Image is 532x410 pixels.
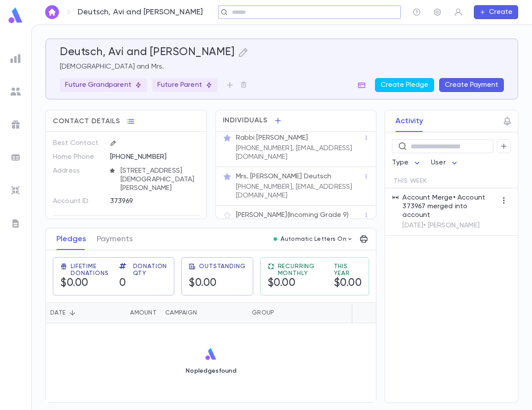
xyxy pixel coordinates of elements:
[47,9,57,16] img: home_white.a664292cf8c1dea59945f0da9f25487c.svg
[110,150,199,163] div: [PHONE_NUMBER]
[117,167,200,193] span: [STREET_ADDRESS][DEMOGRAPHIC_DATA][PERSON_NAME]
[223,116,268,125] span: Individuals
[10,185,21,196] img: imports_grey.530a8a0e642e233f2baf0ef88e8c9fcb.svg
[152,78,218,92] div: Future Parent
[189,277,245,290] h5: $0.00
[119,277,167,290] h5: 0
[334,263,362,277] span: This Year
[53,164,103,178] p: Address
[186,367,236,374] p: No pledges found
[268,277,323,290] h5: $0.00
[53,117,120,126] span: Contact Details
[199,263,245,270] span: Outstanding
[97,228,133,250] button: Payments
[204,348,218,361] img: logo
[53,150,103,164] p: Home Phone
[270,233,357,245] button: Automatic Letters On
[402,194,497,220] p: Account Merge • Account 373967 merged into account
[50,302,65,323] div: Date
[236,144,363,161] p: [PHONE_NUMBER], [EMAIL_ADDRESS][DOMAIN_NAME]
[165,302,197,323] div: Campaign
[60,277,109,290] h5: $0.00
[78,7,203,17] p: Deutsch, Avi and [PERSON_NAME]
[313,302,397,323] div: Paid
[197,306,211,320] button: Sort
[394,177,427,184] span: This Week
[392,159,408,166] span: Type
[53,136,103,150] p: Best Contact
[236,134,308,142] p: Rabbi [PERSON_NAME]
[133,263,167,277] span: Donation Qty
[236,183,363,200] p: [PHONE_NUMBER], [EMAIL_ADDRESS][DOMAIN_NAME]
[10,218,21,229] img: letters_grey.7941b92b52307dd3b8a917253454ce1c.svg
[334,277,362,290] h5: $0.00
[65,81,142,89] p: Future Grandparent
[7,7,24,24] img: logo
[252,302,274,323] div: Group
[392,154,422,171] div: Type
[46,302,104,323] div: Date
[10,53,21,64] img: reports_grey.c525e4749d1bce6a11f5fe2a8de1b229.svg
[474,5,518,19] button: Create
[157,81,212,89] p: Future Parent
[60,78,147,92] div: Future Grandparent
[10,152,21,163] img: batches_grey.339ca447c9d9533ef1741baa751efc33.svg
[278,263,323,277] span: Recurring Monthly
[248,302,313,323] div: Group
[439,78,504,92] button: Create Payment
[56,228,86,250] button: Pledges
[110,194,183,207] div: 373969
[281,236,346,243] p: Automatic Letters On
[402,221,497,230] p: [DATE] • [PERSON_NAME]
[236,211,349,220] p: [PERSON_NAME] (Incoming Grade 9)
[10,86,21,97] img: students_grey.60c7aba0da46da39d6d829b817ac14fc.svg
[104,302,161,323] div: Amount
[161,302,248,323] div: Campaign
[431,154,460,171] div: User
[65,306,79,320] button: Sort
[431,159,446,166] span: User
[236,172,332,181] p: Mrs. [PERSON_NAME] Deutsch
[53,194,103,208] p: Account ID
[274,306,288,320] button: Sort
[375,78,434,92] button: Create Pledge
[116,306,130,320] button: Sort
[60,46,235,59] h5: Deutsch, Avi and [PERSON_NAME]
[130,302,157,323] div: Amount
[71,263,109,277] span: Lifetime Donations
[60,62,504,71] p: [DEMOGRAPHIC_DATA] and Mrs.
[10,119,21,130] img: campaigns_grey.99e729a5f7ee94e3726e6486bddda8f1.svg
[395,110,423,132] button: Activity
